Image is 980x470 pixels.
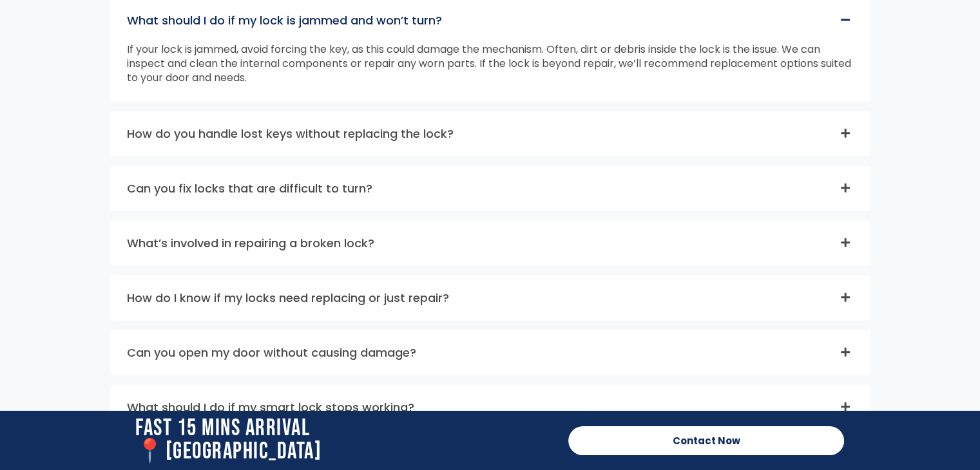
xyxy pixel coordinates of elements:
div: What’s involved in repairing a broken lock? [111,221,870,265]
a: Contact Now [568,426,844,455]
div: How do I know if my locks need replacing or just repair? [111,276,870,320]
a: What should I do if my lock is jammed and won’t turn? [127,12,442,28]
a: How do you handle lost keys without replacing the lock? [127,126,454,142]
div: What should I do if my lock is jammed and won’t turn? [111,42,870,101]
a: How do I know if my locks need replacing or just repair? [127,290,449,306]
a: What’s involved in repairing a broken lock? [127,235,374,251]
a: Can you open my door without causing damage? [127,344,416,361]
a: What should I do if my smart lock stops working? [127,399,414,415]
p: If your lock is jammed, avoid forcing the key, as this could damage the mechanism. Often, dirt or... [127,42,854,85]
div: What should I do if my smart lock stops working? [111,386,870,429]
div: Can you open my door without causing damage? [111,331,870,375]
div: How do you handle lost keys without replacing the lock? [111,112,870,156]
span: Contact Now [673,436,740,446]
h2: Fast 15 Mins Arrival 📍[GEOGRAPHIC_DATA] [135,417,555,464]
div: Can you fix locks that are difficult to turn? [111,167,870,211]
a: Can you fix locks that are difficult to turn? [127,180,372,196]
